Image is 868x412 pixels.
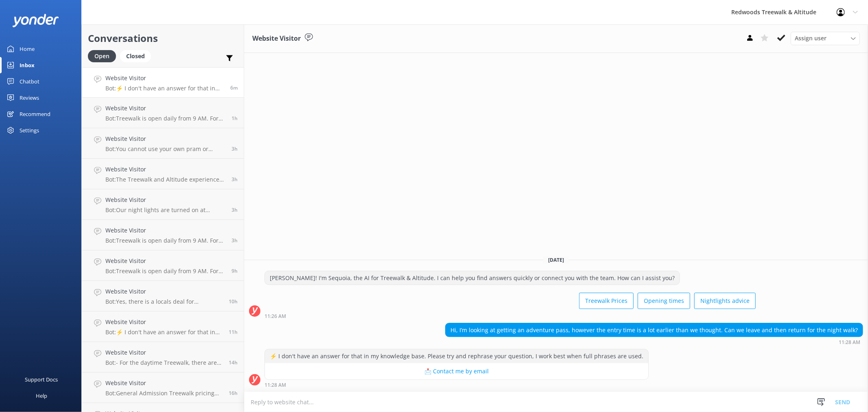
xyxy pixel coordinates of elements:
div: ⚡ I don't have an answer for that in my knowledge base. Please try and rephrase your question, I ... [265,349,648,363]
h4: Website Visitor [105,104,225,113]
span: Assign user [795,34,826,43]
span: Aug 31 2025 07:42am (UTC +12:00) Pacific/Auckland [232,237,238,244]
a: Open [88,51,120,60]
div: Home [20,41,35,57]
a: Website VisitorBot:Yes, there is a locals deal for [GEOGRAPHIC_DATA] residents. A General Admissi... [82,281,244,311]
div: Aug 31 2025 11:26am (UTC +12:00) Pacific/Auckland [265,313,756,319]
span: Aug 31 2025 12:13am (UTC +12:00) Pacific/Auckland [229,329,238,335]
span: Aug 31 2025 10:05am (UTC +12:00) Pacific/Auckland [232,115,238,122]
div: Recommend [20,106,50,122]
p: Bot: You cannot use your own pram or stroller on the Treewalk. However, we offer custom-built str... [105,145,225,153]
a: Website VisitorBot:Treewalk is open daily from 9 AM. For last ticket sold times, please check our... [82,98,244,128]
p: Bot: Our night lights are turned on at sunset, and the night walk starts 20 minutes thereafter. W... [105,206,225,214]
span: Aug 30 2025 09:28pm (UTC +12:00) Pacific/Auckland [229,359,238,366]
a: Website VisitorBot:You cannot use your own pram or stroller on the Treewalk. However, we offer cu... [82,128,244,159]
strong: 11:26 AM [265,314,286,319]
div: Hi, I’m looking at getting an adventure pass, however the entry time is a lot earlier than we tho... [446,323,863,337]
a: Closed [120,51,155,60]
strong: 11:28 AM [839,340,860,345]
h4: Website Visitor [105,318,223,327]
h3: Website Visitor [252,33,301,44]
h4: Website Visitor [105,348,223,357]
p: Bot: Treewalk is open daily from 9 AM. For last ticket sold times, please check our website FAQs ... [105,237,225,244]
p: Bot: Yes, there is a locals deal for [GEOGRAPHIC_DATA] residents. A General Admission Treewalk ti... [105,298,223,305]
h4: Website Visitor [105,256,225,265]
a: Website VisitorBot:Treewalk is open daily from 9 AM. For more details on last ticket sold times, ... [82,250,244,281]
div: Aug 31 2025 11:28am (UTC +12:00) Pacific/Auckland [445,339,863,345]
h4: Website Visitor [105,134,225,143]
h4: Website Visitor [105,195,225,204]
h4: Website Visitor [105,165,225,174]
p: Bot: ⚡ I don't have an answer for that in my knowledge base. Please try and rephrase your questio... [105,329,223,336]
div: Inbox [20,57,35,73]
div: Assign User [791,32,860,45]
p: Bot: The Treewalk and Altitude experiences are great all-weather activities and are rarely cancel... [105,176,225,183]
h4: Website Visitor [105,287,223,296]
span: Aug 31 2025 08:24am (UTC +12:00) Pacific/Auckland [232,176,238,183]
span: Aug 31 2025 11:28am (UTC +12:00) Pacific/Auckland [230,84,238,91]
a: Website VisitorBot:⚡ I don't have an answer for that in my knowledge base. Please try and rephras... [82,311,244,342]
h2: Conversations [88,31,238,46]
div: Settings [20,122,39,138]
div: Closed [120,50,151,62]
a: Website VisitorBot:Treewalk is open daily from 9 AM. For last ticket sold times, please check our... [82,220,244,250]
h4: Website Visitor [105,226,225,235]
h4: Website Visitor [105,379,223,388]
p: Bot: Treewalk is open daily from 9 AM. For more details on last ticket sold times, please visit [... [105,267,225,275]
p: Bot: - For the daytime Treewalk, there are no bookings for specific dates and times; it's General... [105,359,223,366]
div: Support Docs [25,371,58,388]
div: Aug 31 2025 11:28am (UTC +12:00) Pacific/Auckland [265,382,649,388]
span: Aug 31 2025 01:09am (UTC +12:00) Pacific/Auckland [229,298,238,305]
p: Bot: Treewalk is open daily from 9 AM. For last ticket sold times, please check our website FAQs ... [105,115,225,122]
span: Aug 31 2025 08:26am (UTC +12:00) Pacific/Auckland [232,145,238,152]
div: Open [88,50,116,62]
a: Website VisitorBot:General Admission Treewalk pricing starts at $42 for adults (16+ years) and $2... [82,373,244,403]
a: Website VisitorBot:⚡ I don't have an answer for that in my knowledge base. Please try and rephras... [82,67,244,98]
span: Aug 31 2025 01:39am (UTC +12:00) Pacific/Auckland [232,267,238,274]
h4: Website Visitor [105,74,224,83]
button: Treewalk Prices [579,293,634,309]
a: Website VisitorBot:The Treewalk and Altitude experiences are great all-weather activities and are... [82,159,244,189]
p: Bot: General Admission Treewalk pricing starts at $42 for adults (16+ years) and $26 for children... [105,390,223,397]
a: Website VisitorBot:Our night lights are turned on at sunset, and the night walk starts 20 minutes... [82,189,244,220]
button: Nightlights advice [694,293,756,309]
img: yonder-white-logo.png [12,14,59,27]
div: Reviews [20,90,39,106]
span: [DATE] [543,256,569,263]
span: Aug 31 2025 08:13am (UTC +12:00) Pacific/Auckland [232,206,238,213]
p: Bot: ⚡ I don't have an answer for that in my knowledge base. Please try and rephrase your questio... [105,85,224,92]
div: [PERSON_NAME]! I'm Sequoia, the AI for Treewalk & Altitude. I can help you find answers quickly o... [265,271,680,285]
span: Aug 30 2025 06:54pm (UTC +12:00) Pacific/Auckland [229,390,238,397]
a: Website VisitorBot:- For the daytime Treewalk, there are no bookings for specific dates and times... [82,342,244,373]
button: Opening times [638,293,690,309]
div: Help [36,388,47,404]
button: 📩 Contact me by email [265,363,648,379]
div: Chatbot [20,73,39,90]
strong: 11:28 AM [265,383,286,388]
